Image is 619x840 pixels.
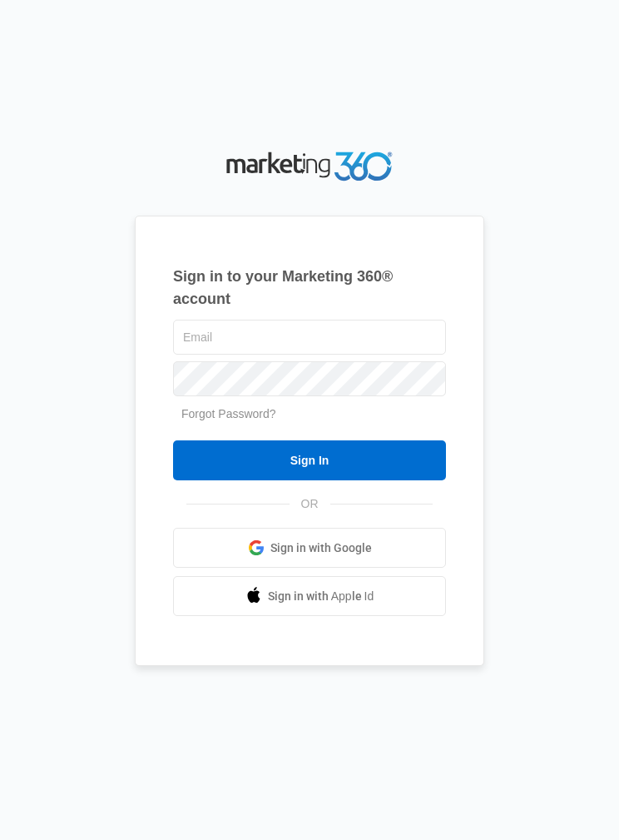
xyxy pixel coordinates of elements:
a: Forgot Password? [181,407,276,420]
input: Email [173,320,446,355]
a: Sign in with Apple Id [173,576,446,616]
span: OR [290,495,330,513]
span: Sign in with Google [270,539,372,557]
input: Sign In [173,440,446,480]
h1: Sign in to your Marketing 360® account [173,266,446,311]
a: Sign in with Google [173,528,446,568]
span: Sign in with Apple Id [268,588,374,605]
